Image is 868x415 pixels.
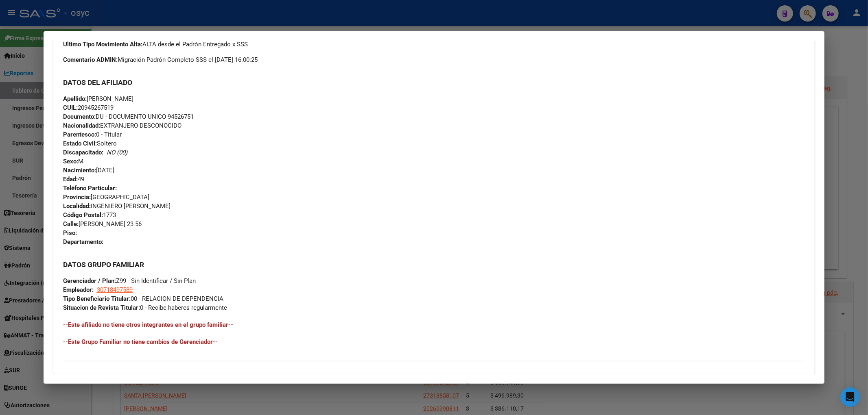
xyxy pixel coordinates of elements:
[63,211,116,219] span: 1773
[63,286,94,293] strong: Empleador:
[63,95,133,102] span: [PERSON_NAME]
[63,140,97,147] strong: Estado Civil:
[63,167,96,174] strong: Nacimiento:
[63,113,96,120] strong: Documento:
[63,140,117,147] span: Soltero
[63,122,100,129] strong: Nacionalidad:
[63,211,103,219] strong: Código Postal:
[63,149,103,156] strong: Discapacitado:
[63,304,227,311] span: 0 - Recibe haberes regularmente
[63,104,78,111] strong: CUIL:
[107,149,127,156] i: NO (00)
[63,304,140,311] strong: Situacion de Revista Titular:
[63,202,91,210] strong: Localidad:
[63,113,194,120] span: DU - DOCUMENTO UNICO 94526751
[840,387,860,407] div: Open Intercom Messenger
[63,238,103,246] strong: Departamento:
[63,158,83,165] span: M
[63,260,805,269] h3: DATOS GRUPO FAMILIAR
[63,41,248,48] span: ALTA desde el Padrón Entregado x SSS
[63,295,131,302] strong: Tipo Beneficiario Titular:
[63,193,149,201] span: [GEOGRAPHIC_DATA]
[63,122,181,129] span: EXTRANJERO DESCONOCIDO
[63,55,258,64] span: Migración Padrón Completo SSS el [DATE] 16:00:25
[63,78,805,87] h3: DATOS DEL AFILIADO
[63,337,805,346] h4: --Este Grupo Familiar no tiene cambios de Gerenciador--
[63,277,196,285] span: Z99 - Sin Identificar / Sin Plan
[63,95,87,102] strong: Apellido:
[63,131,96,138] strong: Parentesco:
[63,320,805,329] h4: --Este afiliado no tiene otros integrantes en el grupo familiar--
[63,158,78,165] strong: Sexo:
[63,229,77,237] strong: Piso:
[97,286,133,293] span: 30718497589
[63,220,142,228] span: [PERSON_NAME] 23 56
[63,295,223,302] span: 00 - RELACION DE DEPENDENCIA
[63,176,78,183] strong: Edad:
[63,277,116,285] strong: Gerenciador / Plan:
[63,202,171,210] span: INGENIERO [PERSON_NAME]
[63,167,114,174] span: [DATE]
[63,176,84,183] span: 49
[63,220,79,228] strong: Calle:
[63,131,122,138] span: 0 - Titular
[63,193,91,201] strong: Provincia:
[63,104,114,111] span: 20945267519
[63,56,118,63] strong: Comentario ADMIN:
[63,185,117,192] strong: Teléfono Particular:
[63,41,142,48] strong: Ultimo Tipo Movimiento Alta:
